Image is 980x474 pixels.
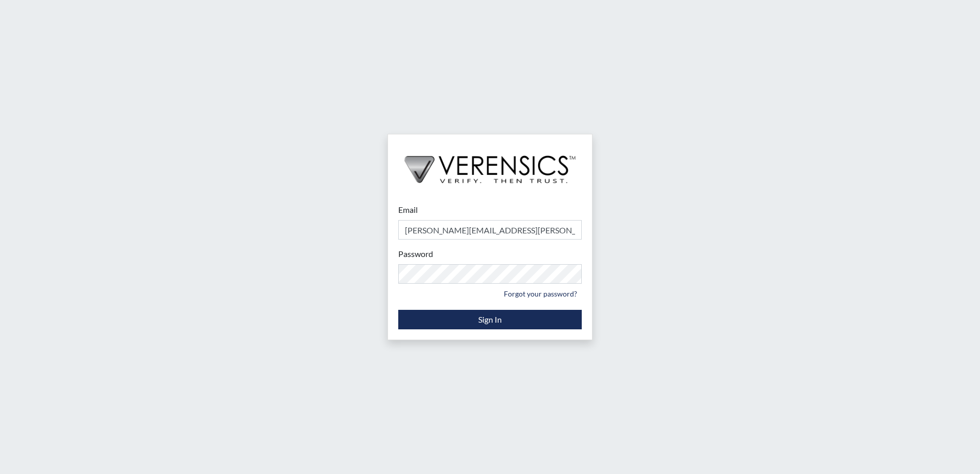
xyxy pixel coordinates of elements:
label: Email [398,204,418,216]
img: logo-wide-black.2aad4157.png [388,134,592,194]
button: Sign In [398,310,582,329]
label: Password [398,248,433,260]
a: Forgot your password? [499,286,582,302]
input: Email [398,220,582,240]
